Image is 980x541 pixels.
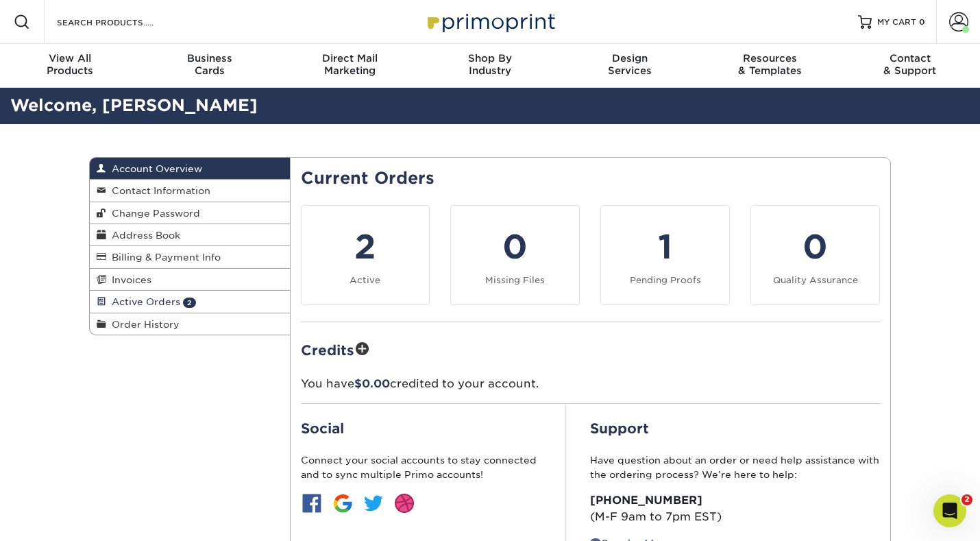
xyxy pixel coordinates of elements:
p: Connect your social accounts to stay connected and to sync multiple Primo accounts! [301,453,541,481]
div: 0 [759,222,871,272]
span: Design [560,52,700,64]
span: Active Orders [106,296,180,307]
span: Contact Information [106,185,210,196]
a: Address Book [90,224,290,246]
span: Shop By [420,52,560,64]
span: 2 [961,494,972,505]
span: Order History [106,319,180,330]
span: Business [140,52,280,64]
span: Account Overview [106,163,202,174]
div: Cards [140,52,280,77]
div: Marketing [280,52,420,77]
a: 1 Pending Proofs [600,205,730,305]
div: Industry [420,52,560,77]
a: 0 Quality Assurance [750,205,880,305]
img: Primoprint [421,7,559,36]
strong: [PHONE_NUMBER] [590,494,702,507]
small: Active [350,275,380,285]
iframe: Intercom live chat [933,494,966,527]
span: Direct Mail [280,52,420,64]
span: MY CART [877,16,916,28]
small: Quality Assurance [773,275,858,285]
p: Have question about an order or need help assistance with the ordering process? We’re here to help: [590,453,880,481]
span: Invoices [106,274,151,285]
div: 0 [459,222,571,272]
input: SEARCH PRODUCTS..... [56,14,189,30]
span: 0 [919,17,925,27]
span: Address Book [106,230,180,241]
a: Resources& Templates [700,44,840,88]
a: 2 Active [301,205,430,305]
h2: Social [301,420,541,437]
a: Active Orders 2 [90,291,290,313]
p: You have credited to your account. [301,376,881,392]
span: 2 [183,298,196,308]
span: Billing & Payment Info [106,252,221,263]
div: 2 [310,222,421,272]
span: Contact [840,52,980,64]
div: Services [560,52,700,77]
a: Direct MailMarketing [280,44,420,88]
a: Order History [90,313,290,335]
span: Change Password [106,208,200,219]
h2: Current Orders [301,169,881,189]
a: Billing & Payment Info [90,246,290,268]
h2: Support [590,420,880,437]
a: Shop ByIndustry [420,44,560,88]
div: & Templates [700,52,840,77]
a: DesignServices [560,44,700,88]
p: (M-F 9am to 7pm EST) [590,492,880,525]
h2: Credits [301,339,881,360]
div: 1 [609,222,721,272]
small: Pending Proofs [630,275,701,285]
span: Resources [700,52,840,64]
a: Invoices [90,269,290,291]
span: $0.00 [354,377,390,390]
a: 0 Missing Files [450,205,580,305]
a: Contact& Support [840,44,980,88]
a: Account Overview [90,158,290,180]
a: Change Password [90,202,290,224]
a: BusinessCards [140,44,280,88]
div: & Support [840,52,980,77]
a: Contact Information [90,180,290,202]
small: Missing Files [485,275,545,285]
